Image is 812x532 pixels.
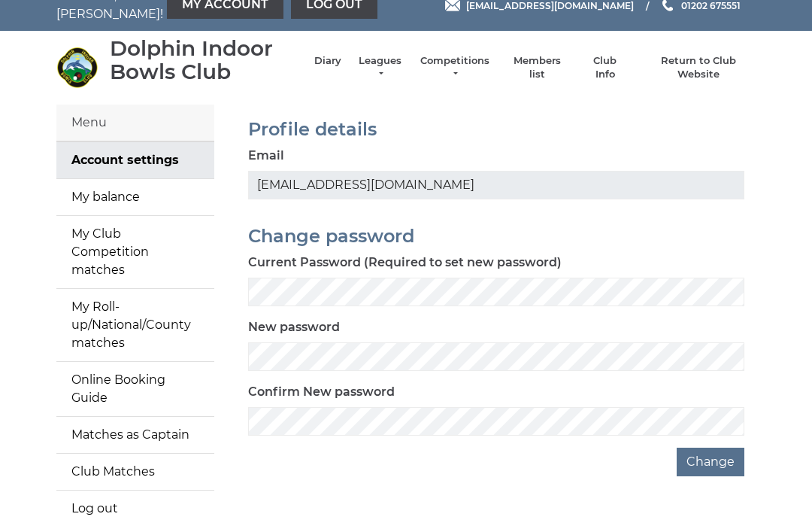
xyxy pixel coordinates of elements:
[56,454,214,490] a: Club Matches
[56,362,214,416] a: Online Booking Guide
[56,105,214,141] div: Menu
[248,254,562,272] label: Current Password (Required to set new password)
[642,54,756,81] a: Return to Club Website
[419,54,491,81] a: Competitions
[583,54,627,81] a: Club Info
[248,226,744,246] h2: Change password
[248,120,744,139] h2: Profile details
[56,179,214,215] a: My balance
[56,491,214,527] a: Log out
[56,216,214,288] a: My Club Competition matches
[248,147,284,165] label: Email
[248,318,340,336] label: New password
[314,54,341,68] a: Diary
[56,142,214,178] a: Account settings
[56,289,214,361] a: My Roll-up/National/County matches
[110,37,299,84] div: Dolphin Indoor Bowls Club
[356,54,404,81] a: Leagues
[56,417,214,453] a: Matches as Captain
[505,54,568,81] a: Members list
[248,383,395,401] label: Confirm New password
[56,47,98,88] img: Dolphin Indoor Bowls Club
[677,448,744,476] button: Change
